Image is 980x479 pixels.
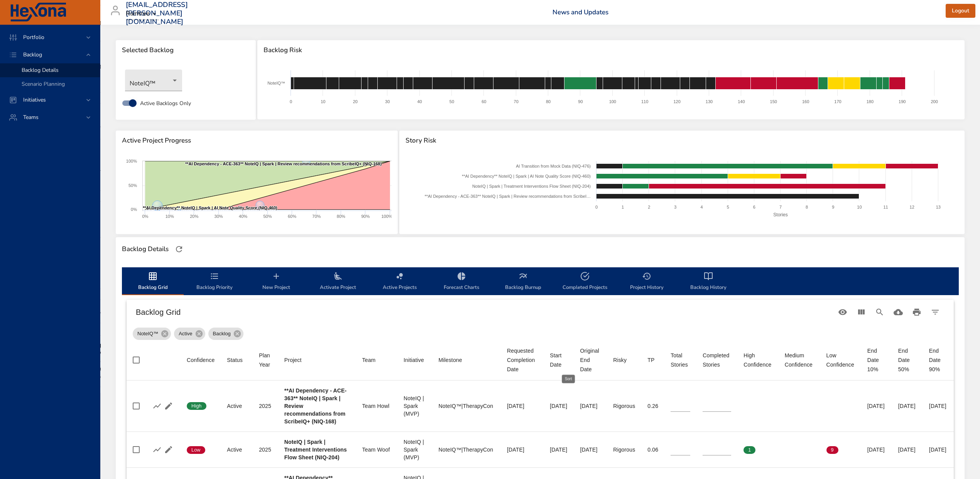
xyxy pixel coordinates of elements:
[785,351,814,369] div: Sort
[826,351,855,369] div: Low Confidence
[907,303,926,321] button: Print
[648,205,650,209] text: 2
[404,394,426,418] div: NoteIQ | Spark (MVP)
[128,183,137,188] text: 50%
[215,214,223,219] text: 30%
[166,214,174,219] text: 10%
[497,272,549,292] span: Backlog Burnup
[743,351,772,369] span: High Confidence
[550,402,568,410] div: [DATE]
[462,174,591,178] text: **AI Dependency** NoteIQ | Spark | AI Note Quality Score (NIQ-460)
[899,99,906,104] text: 190
[288,214,296,219] text: 60%
[239,214,247,219] text: 40%
[507,346,537,374] div: Requested Completion Date
[151,400,163,412] button: Show Burnup
[133,328,171,340] div: NoteIQ™
[122,137,392,144] span: Active Project Progress
[187,447,205,454] span: Low
[22,66,59,74] span: Backlog Details
[936,205,940,209] text: 13
[852,303,870,321] button: View Columns
[580,346,601,374] div: Original End Date
[438,402,495,410] div: NoteIQ™|TherapyCon
[133,330,163,338] span: NoteIQ™
[867,446,886,454] div: [DATE]
[641,99,648,104] text: 110
[131,207,137,212] text: 0%
[516,164,591,168] text: AI Transition from Mock Data (NIQ-476)
[952,6,969,16] span: Logout
[125,70,182,91] div: NoteIQ™
[779,205,782,209] text: 7
[909,205,914,209] text: 12
[438,355,462,365] div: Milestone
[373,272,426,292] span: Active Projects
[250,272,302,292] span: New Project
[785,403,797,409] span: 0
[870,303,889,321] button: Search
[514,99,519,104] text: 70
[227,355,247,365] span: Status
[404,355,426,365] span: Initiative
[120,243,171,255] div: Backlog Details
[743,351,772,369] div: Sort
[353,99,358,104] text: 20
[931,99,938,104] text: 200
[706,99,713,104] text: 130
[550,446,568,454] div: [DATE]
[806,205,808,209] text: 8
[835,99,841,104] text: 170
[785,351,814,369] div: Medium Confidence
[929,446,948,454] div: [DATE]
[802,99,809,104] text: 160
[946,4,975,18] button: Logout
[826,447,838,454] span: 9
[867,402,886,410] div: [DATE]
[883,205,888,209] text: 11
[362,355,376,365] div: Sort
[362,355,391,365] span: Team
[136,306,833,318] h6: Backlog Grid
[435,272,488,292] span: Forecast Charts
[122,267,958,295] div: backlog-tab
[703,351,731,369] span: Completed Stories
[174,328,205,340] div: Active
[424,194,591,199] text: **AI Dependency - ACE-363** NoteIQ | Spark | Review recommendations from ScribeI…
[312,272,364,292] span: Activate Project
[647,355,654,365] div: Sort
[142,214,148,219] text: 0%
[832,205,834,209] text: 9
[743,447,755,454] span: 1
[867,99,874,104] text: 180
[647,355,654,365] div: TP
[507,402,537,410] div: [DATE]
[17,51,48,58] span: Backlog
[620,272,673,292] span: Project History
[362,402,391,410] div: Team Howl
[174,330,197,338] span: Active
[9,3,67,22] img: Hexona
[187,403,206,409] span: High
[472,184,591,189] text: NoteIQ | Spark | Treatment Interventions Flow Sheet (NIQ-204)
[227,402,247,410] div: Active
[857,205,862,209] text: 10
[264,46,958,54] span: Backlog Risk
[700,205,703,209] text: 4
[671,351,690,369] span: Total Stories
[185,161,382,166] text: **AI Dependency - ACE-363** NoteIQ | Spark | Review recommendations from ScribeIQ+ (NIQ-168)
[362,446,391,454] div: Team Woof
[417,99,422,104] text: 40
[227,446,247,454] div: Active
[449,99,454,104] text: 50
[898,402,917,410] div: [DATE]
[926,303,945,321] button: Filter Table
[727,205,729,209] text: 5
[127,272,179,292] span: Backlog Grid
[208,330,235,338] span: Backlog
[773,212,787,217] text: Stories
[898,446,917,454] div: [DATE]
[362,355,376,365] div: Team
[578,99,583,104] text: 90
